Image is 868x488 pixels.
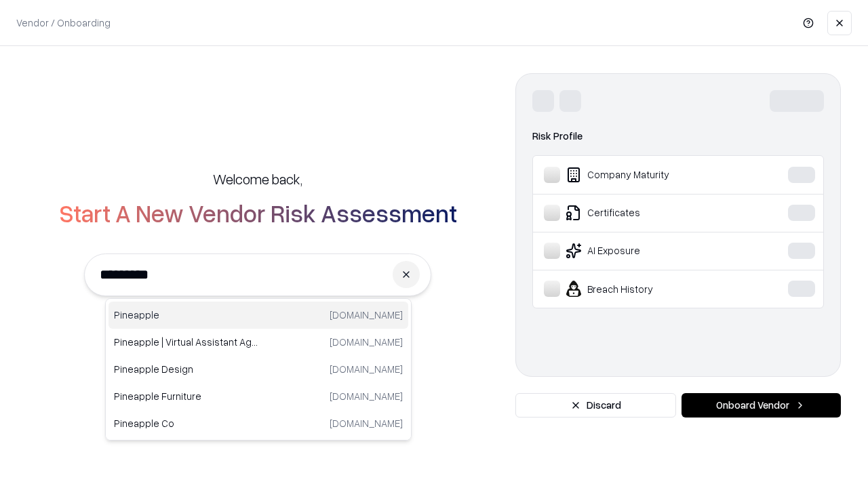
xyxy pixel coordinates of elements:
[59,199,457,226] h2: Start A New Vendor Risk Assessment
[114,362,258,376] p: Pineapple Design
[544,243,747,259] div: AI Exposure
[515,393,676,418] button: Discard
[330,389,403,403] p: [DOMAIN_NAME]
[532,128,824,144] div: Risk Profile
[544,205,747,221] div: Certificates
[544,281,747,297] div: Breach History
[682,393,841,418] button: Onboard Vendor
[330,362,403,376] p: [DOMAIN_NAME]
[114,335,258,349] p: Pineapple | Virtual Assistant Agency
[114,308,258,322] p: Pineapple
[213,169,302,188] h5: Welcome back,
[114,389,258,403] p: Pineapple Furniture
[330,416,403,430] p: [DOMAIN_NAME]
[330,308,403,322] p: [DOMAIN_NAME]
[105,298,412,441] div: Suggestions
[114,416,258,430] p: Pineapple Co
[330,335,403,349] p: [DOMAIN_NAME]
[16,16,111,30] p: Vendor / Onboarding
[544,167,747,183] div: Company Maturity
